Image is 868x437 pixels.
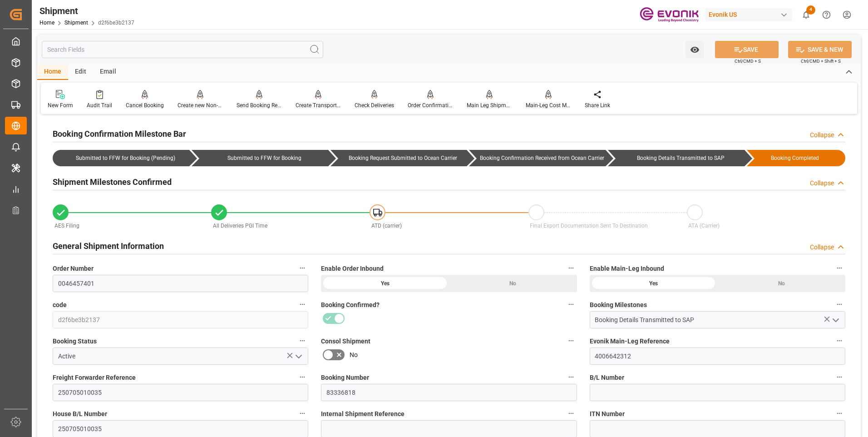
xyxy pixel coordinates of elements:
[469,150,606,166] div: Booking Confirmation Received from Ocean Carrier
[735,58,761,65] span: Ctrl/CMD + S
[565,407,577,419] button: Internal Shipment Reference
[828,313,842,327] button: open menu
[590,409,625,419] span: ITN Number
[801,58,841,65] span: Ctrl/CMD + Shift + S
[53,150,189,166] div: Submitted to FFW for Booking (Pending)
[355,101,394,109] div: Check Deliveries
[296,335,308,347] button: Booking Status
[201,150,328,166] div: Submitted to FFW for Booking
[53,373,136,382] span: Freight Forwarder Reference
[42,41,323,58] input: Search Fields
[340,150,467,166] div: Booking Request Submitted to Ocean Carrier
[39,20,54,26] a: Home
[53,176,172,188] h2: Shipment Milestones Confirmed
[833,371,845,383] button: B/L Number
[93,65,123,80] div: Email
[688,223,720,229] span: ATA (Carrier)
[467,101,512,109] div: Main Leg Shipment
[53,128,186,140] h2: Booking Confirmation Milestone Bar
[717,275,845,292] div: No
[810,130,834,140] div: Collapse
[590,300,647,310] span: Booking Milestones
[53,409,107,419] span: House B/L Number
[715,41,779,58] button: SAVE
[48,101,73,109] div: New Form
[756,150,834,166] div: Booking Completed
[686,41,704,58] button: open menu
[747,150,845,166] div: Booking Completed
[296,298,308,310] button: code
[590,373,624,382] span: B/L Number
[178,101,223,109] div: Create new Non-Conformance
[53,300,67,310] span: code
[408,101,453,109] div: Order Confirmation
[590,337,670,346] span: Evonik Main-Leg Reference
[585,101,610,109] div: Share Link
[449,275,577,292] div: No
[296,407,308,419] button: House B/L Number
[54,223,79,229] span: AES Filing
[810,243,834,252] div: Collapse
[296,371,308,383] button: Freight Forwarder Reference
[816,5,837,25] button: Help Center
[350,350,358,360] span: No
[53,337,97,346] span: Booking Status
[371,223,402,229] span: ATD (carrier)
[590,275,718,292] div: Yes
[330,150,467,166] div: Booking Request Submitted to Ocean Carrier
[608,150,745,166] div: Booking Details Transmitted to SAP
[565,371,577,383] button: Booking Number
[833,298,845,310] button: Booking Milestones
[213,223,267,229] span: All Deliveries PGI Time
[192,150,328,166] div: Submitted to FFW for Booking
[321,275,449,292] div: Yes
[321,300,380,310] span: Booking Confirmed?
[617,150,745,166] div: Booking Details Transmitted to SAP
[237,101,282,109] div: Send Booking Request To ABS
[296,101,341,109] div: Create Transport Unit
[478,150,606,166] div: Booking Confirmation Received from Ocean Carrier
[321,373,369,382] span: Booking Number
[291,349,305,363] button: open menu
[806,5,815,15] span: 4
[796,5,816,25] button: show 4 new notifications
[321,264,384,273] span: Enable Order Inbound
[833,407,845,419] button: ITN Number
[705,8,792,21] div: Evonik US
[788,41,852,58] button: SAVE & NEW
[590,264,664,273] span: Enable Main-Leg Inbound
[296,262,308,274] button: Order Number
[87,101,112,109] div: Audit Trail
[321,337,370,346] span: Consol Shipment
[53,240,164,252] h2: General Shipment Information
[53,264,94,273] span: Order Number
[126,101,164,109] div: Cancel Booking
[526,101,571,109] div: Main-Leg Cost Message
[810,179,834,188] div: Collapse
[37,65,68,80] div: Home
[39,4,134,18] div: Shipment
[640,7,699,23] img: Evonik-brand-mark-Deep-Purple-RGB.jpeg_1700498283.jpeg
[705,6,796,23] button: Evonik US
[62,150,189,166] div: Submitted to FFW for Booking (Pending)
[833,262,845,274] button: Enable Main-Leg Inbound
[321,409,404,419] span: Internal Shipment Reference
[565,262,577,274] button: Enable Order Inbound
[833,335,845,347] button: Evonik Main-Leg Reference
[565,298,577,310] button: Booking Confirmed?
[530,223,648,229] span: Final Export Documentation Sent To Destination
[68,65,93,80] div: Edit
[64,20,88,26] a: Shipment
[565,335,577,347] button: Consol Shipment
